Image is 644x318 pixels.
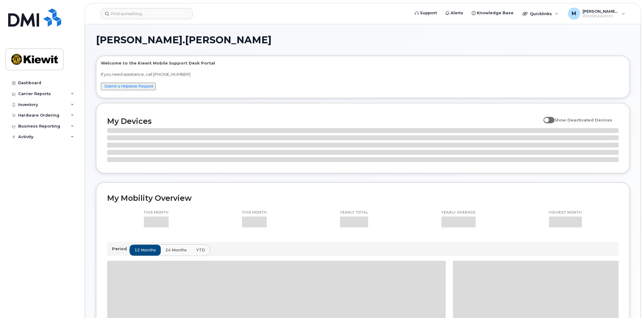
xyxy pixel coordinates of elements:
[196,247,205,253] span: YTD
[112,246,129,252] p: Period
[554,118,612,122] span: Show Deactivated Devices
[107,194,619,203] h2: My Mobility Overview
[242,210,267,215] p: This month
[165,247,187,253] span: 24 months
[144,210,169,215] p: This month
[549,210,582,215] p: Highest month
[104,84,153,88] a: Submit a Helpdesk Request
[107,117,540,126] h2: My Devices
[340,210,368,215] p: Yearly total
[543,114,548,119] input: Show Deactivated Devices
[101,60,625,66] p: Welcome to the Kiewit Mobile Support Desk Portal
[441,210,476,215] p: Yearly average
[101,71,625,77] p: If you need assistance, call [PHONE_NUMBER]
[96,35,272,45] span: [PERSON_NAME].[PERSON_NAME]
[101,83,156,90] button: Submit a Helpdesk Request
